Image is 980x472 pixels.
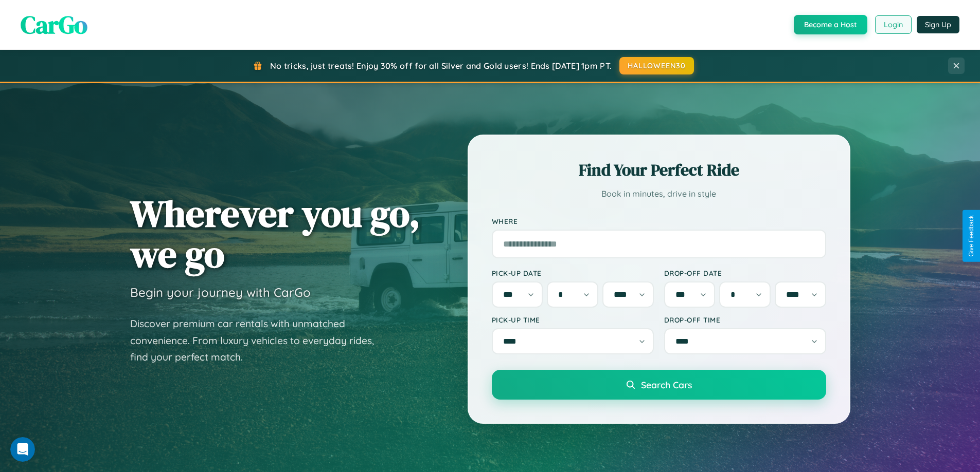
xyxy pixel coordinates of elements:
[968,215,975,257] div: Give Feedback
[130,285,311,300] h3: Begin your journey with CarGo
[619,57,694,74] button: HALLOWEEN30
[492,370,826,400] button: Search Cars
[21,8,87,42] span: CarGo
[492,269,654,277] label: Pick-up Date
[10,437,35,462] iframe: Intercom live chat
[492,315,654,324] label: Pick-up Time
[270,61,612,71] span: No tricks, just treats! Enjoy 30% off for all Silver and Gold users! Ends [DATE] 1pm PT.
[492,159,826,181] h2: Find Your Perfect Ride
[664,315,826,324] label: Drop-off Time
[917,16,959,33] button: Sign Up
[664,269,826,277] label: Drop-off Date
[130,315,387,366] p: Discover premium car rentals with unmatched convenience. From luxury vehicles to everyday rides, ...
[130,193,420,274] h1: Wherever you go, we go
[875,15,912,34] button: Login
[641,379,692,390] span: Search Cars
[794,15,867,34] button: Become a Host
[492,186,826,201] p: Book in minutes, drive in style
[492,217,826,225] label: Where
